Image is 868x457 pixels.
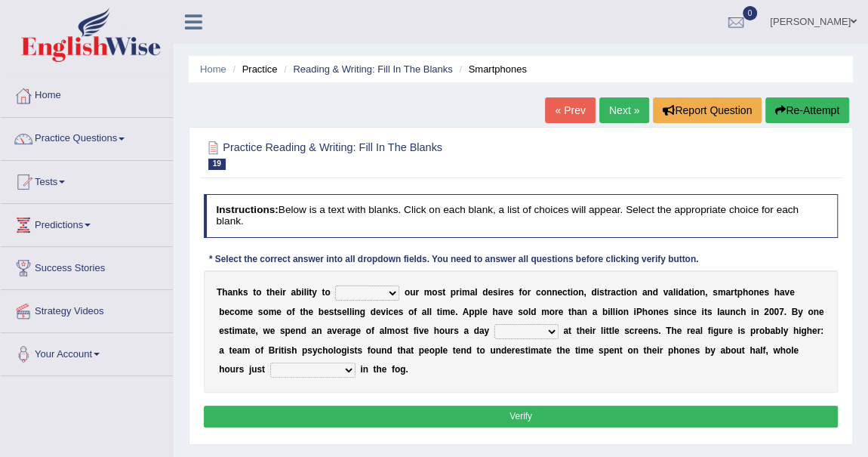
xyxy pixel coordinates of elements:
b: l [429,307,432,317]
b: , [255,326,257,336]
b: a [497,307,503,317]
b: e [790,287,795,298]
b: f [292,307,295,317]
b: e [376,307,381,317]
b: p [737,287,742,298]
b: s [224,326,229,336]
b: o [522,287,527,298]
b: e [691,307,697,317]
b: l [349,307,352,317]
b: n [582,307,587,317]
b: i [386,307,388,317]
b: e [557,287,562,298]
b: m [240,307,248,317]
b: t [266,287,269,298]
b: n [552,287,557,298]
b: u [410,287,415,298]
b: b [319,307,324,317]
b: p [451,287,456,298]
b: s [329,307,334,317]
b: l [384,326,386,336]
b: e [309,307,314,317]
b: n [354,307,359,317]
b: a [422,307,427,317]
b: u [445,326,450,336]
b: t [620,287,623,298]
b: e [559,307,564,317]
b: r [687,326,691,336]
b: c [629,326,635,336]
b: r [731,287,734,298]
b: r [555,307,559,317]
b: n [623,307,629,317]
b: a [380,326,385,336]
b: i [570,287,572,298]
b: A [463,307,469,317]
b: l [611,326,614,336]
b: c [687,307,692,317]
b: v [503,307,508,317]
b: e [482,307,488,317]
b: e [251,326,256,336]
b: o [263,307,268,317]
b: . [658,326,660,336]
b: r [342,326,346,336]
b: h [492,307,497,317]
a: Practice Questions [1,118,173,156]
b: t [334,307,337,317]
b: n [232,287,238,298]
b: s [653,326,658,336]
b: v [784,287,790,298]
b: h [222,287,227,298]
b: b [602,307,608,317]
b: e [643,326,648,336]
b: i [711,326,713,336]
b: r [528,287,531,298]
b: i [603,326,605,336]
b: i [416,326,418,336]
b: a [563,326,568,336]
b: a [611,287,616,298]
b: t [248,326,251,336]
b: o [549,307,555,317]
b: s [258,307,263,317]
b: i [608,307,610,317]
b: e [276,307,282,317]
b: m [541,307,549,317]
b: e [504,287,509,298]
b: o [325,287,330,298]
b: s [663,307,669,317]
h4: Below is a text with blanks. Click on each blank, a list of choices will appear. Select the appro... [204,194,839,237]
b: l [613,307,615,317]
b: m [442,307,451,317]
b: e [638,326,643,336]
b: h [774,287,779,298]
b: y [798,307,803,317]
b: i [597,287,599,298]
b: t [568,287,571,298]
b: a [695,326,700,336]
b: e [356,326,361,336]
b: s [509,287,514,298]
b: t [609,326,612,336]
b: p [469,307,474,317]
b: n [653,307,658,317]
b: t [568,326,571,336]
b: f [371,326,374,336]
h2: Practice Reading & Writing: Fill In The Blanks [204,138,597,170]
b: s [624,326,629,336]
b: o [395,326,400,336]
b: l [304,287,306,298]
b: v [419,326,424,336]
b: . [455,307,457,317]
b: n [295,326,300,336]
b: r [282,287,286,298]
b: o [617,307,623,317]
b: e [488,287,493,298]
b: d [482,287,488,298]
b: s [243,287,248,298]
b: e [759,287,765,298]
b: n [730,307,735,317]
b: , [583,287,586,298]
b: o [256,287,261,298]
